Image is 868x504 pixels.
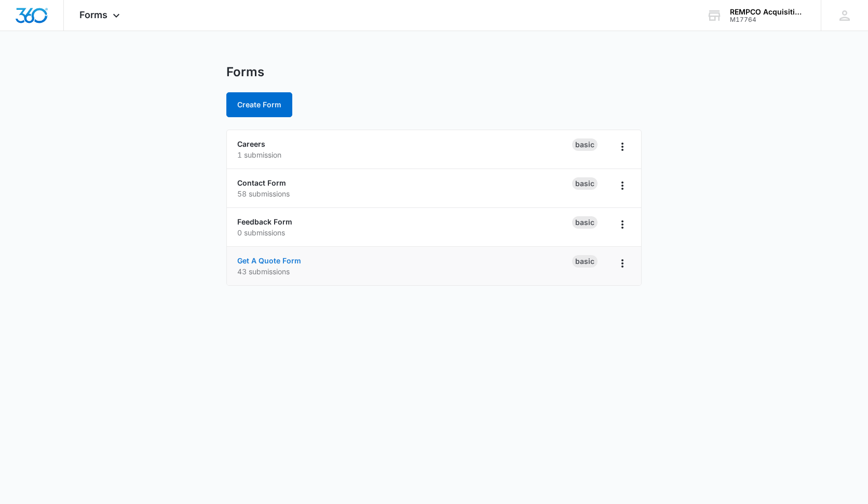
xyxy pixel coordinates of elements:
[730,8,806,16] div: account name
[730,16,806,23] div: account id
[226,92,292,117] button: Create Form
[614,216,631,233] button: Overflow Menu
[614,138,631,155] button: Overflow Menu
[237,227,572,238] p: 0 submissions
[226,64,264,80] h1: Forms
[614,255,631,272] button: Overflow Menu
[572,138,598,151] div: Basic
[237,217,292,226] a: Feedback Form
[614,177,631,194] button: Overflow Menu
[237,139,265,148] a: Careers
[572,255,598,268] div: Basic
[237,188,572,199] p: 58 submissions
[237,256,301,265] a: Get A Quote Form
[572,216,598,229] div: Basic
[79,9,107,20] span: Forms
[237,178,286,187] a: Contact Form
[572,177,598,190] div: Basic
[237,266,572,277] p: 43 submissions
[237,149,572,160] p: 1 submission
